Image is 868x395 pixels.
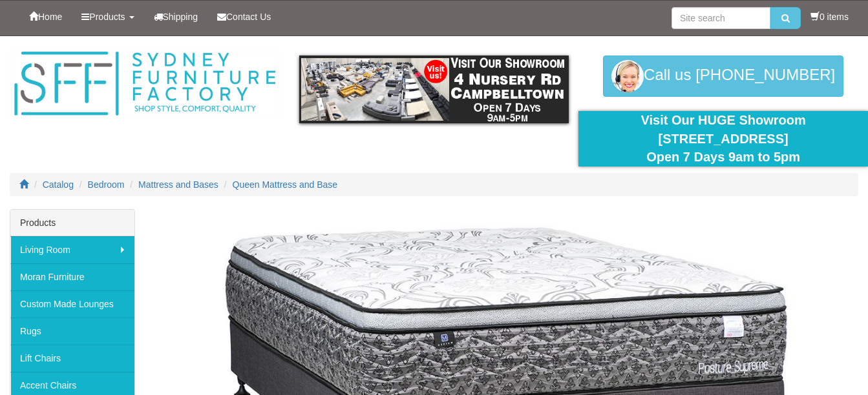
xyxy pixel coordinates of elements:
a: Home [19,1,72,33]
a: Mattress and Bases [138,179,218,190]
span: Products [89,12,125,22]
a: Rugs [10,318,134,345]
span: Contact Us [226,12,271,22]
a: Lift Chairs [10,345,134,372]
span: Shipping [163,12,198,22]
img: Sydney Furniture Factory [10,49,280,119]
div: Visit Our HUGE Showroom [STREET_ADDRESS] Open 7 Days 9am to 5pm [588,111,858,167]
a: Catalog [43,179,74,190]
a: Moran Furniture [10,263,134,290]
img: showroom.gif [299,56,569,123]
li: 0 items [810,10,849,23]
div: Products [10,210,134,236]
a: Queen Mattress and Base [233,179,338,190]
a: Contact Us [207,1,281,33]
a: Shipping [144,1,208,33]
a: Bedroom [88,179,125,190]
a: Custom Made Lounges [10,290,134,318]
a: Living Room [10,236,134,263]
span: Home [38,12,62,22]
a: Products [72,1,143,33]
input: Site search [672,7,770,29]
